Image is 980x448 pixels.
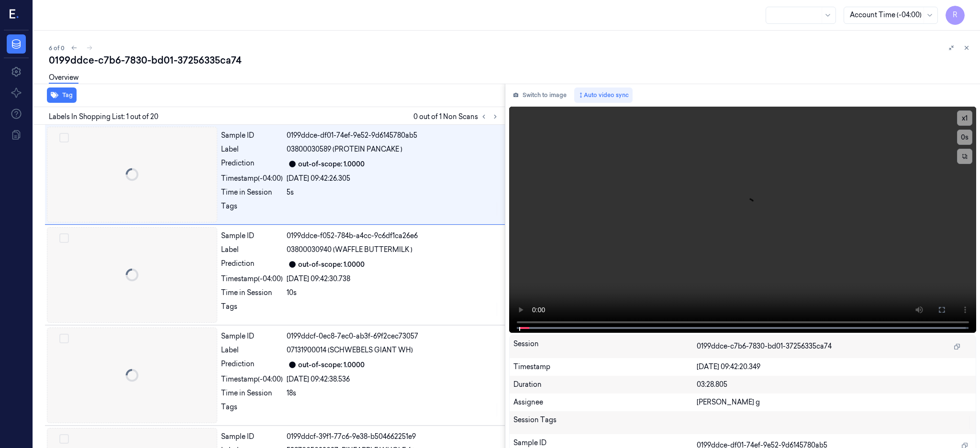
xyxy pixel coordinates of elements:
[221,402,283,417] div: Tags
[287,374,499,384] div: [DATE] 09:42:38.536
[221,374,283,384] div: Timestamp (-04:00)
[59,233,69,243] button: Select row
[47,87,77,103] button: Tag
[59,133,69,142] button: Select row
[221,231,283,241] div: Sample ID
[697,397,972,407] div: [PERSON_NAME] g
[221,174,283,184] div: Timestamp (-04:00)
[221,388,283,398] div: Time in Session
[221,201,283,217] div: Tags
[287,144,402,154] span: 03800030589 (PROTEIN PANCAKE )
[957,130,972,145] button: 0s
[287,245,412,255] span: 03800030940 (WAFFLE BUTTERMILK )
[221,331,283,341] div: Sample ID
[287,345,413,355] span: 07131900014 (SCHWEBELS GIANT WH)
[287,131,499,141] div: 0199ddce-df01-74ef-9e52-9d6145780ab5
[221,131,283,141] div: Sample ID
[513,380,697,390] div: Duration
[513,339,697,354] div: Session
[221,245,283,255] div: Label
[287,274,499,284] div: [DATE] 09:42:30.738
[59,434,69,444] button: Select row
[221,432,283,442] div: Sample ID
[287,432,499,442] div: 0199ddcf-39f1-77c6-9e38-b504662251e9
[513,415,697,430] div: Session Tags
[697,362,972,372] div: [DATE] 09:42:20.349
[59,334,69,343] button: Select row
[513,397,697,407] div: Assignee
[287,331,499,341] div: 0199ddcf-0ec8-7ec0-ab3f-69f2cec73057
[574,87,633,103] button: Auto video sync
[513,362,697,372] div: Timestamp
[509,87,570,103] button: Switch to image
[49,54,972,67] div: 0199ddce-c7b6-7830-bd01-37256335ca74
[287,174,499,184] div: [DATE] 09:42:26.305
[697,380,972,390] div: 03:28.805
[413,111,501,122] span: 0 out of 1 Non Scans
[221,345,283,355] div: Label
[221,187,283,197] div: Time in Session
[221,259,283,270] div: Prediction
[221,274,283,284] div: Timestamp (-04:00)
[221,144,283,154] div: Label
[298,260,365,270] div: out-of-scope: 1.0000
[298,159,365,169] div: out-of-scope: 1.0000
[49,112,158,122] span: Labels In Shopping List: 1 out of 20
[957,110,972,126] button: x1
[49,73,78,84] a: Overview
[287,187,499,197] div: 5s
[49,44,65,52] span: 6 of 0
[287,388,499,398] div: 18s
[221,302,283,317] div: Tags
[287,288,499,298] div: 10s
[221,288,283,298] div: Time in Session
[287,231,499,241] div: 0199ddce-f052-784b-a4cc-9c6df1ca26e6
[946,6,965,25] button: R
[298,360,365,370] div: out-of-scope: 1.0000
[221,158,283,170] div: Prediction
[697,341,832,351] span: 0199ddce-c7b6-7830-bd01-37256335ca74
[221,359,283,371] div: Prediction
